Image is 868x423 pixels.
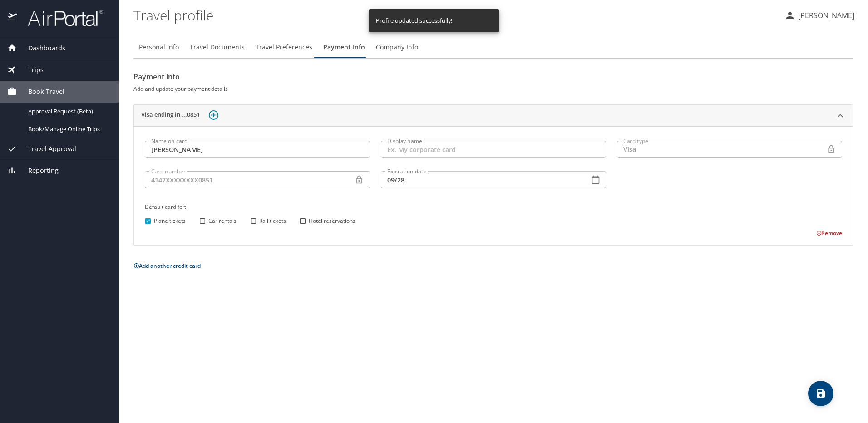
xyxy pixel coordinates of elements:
[17,87,64,97] span: Book Travel
[381,171,582,188] input: MM/YY
[795,10,854,21] p: [PERSON_NAME]
[17,65,44,75] span: Trips
[259,217,286,225] span: Rail tickets
[376,12,452,30] div: Profile updated successfully!
[8,9,18,27] img: icon-airportal.png
[816,229,842,237] button: Remove
[381,141,606,158] input: Ex. My corporate card
[781,7,858,24] button: [PERSON_NAME]
[139,42,179,53] span: Personal Info
[133,69,853,84] h2: Payment info
[154,217,186,225] span: Plane tickets
[208,217,237,225] span: Car rentals
[617,141,827,158] div: Visa
[190,42,245,53] span: Travel Documents
[28,107,108,116] span: Approval Request (Beta)
[18,9,103,27] img: airportal-logo.png
[309,217,355,225] span: Hotel reservations
[133,36,853,58] div: Profile
[141,110,200,121] h2: Visa ending in ...0851
[134,105,853,127] div: Visa ending in ...0851
[133,84,853,93] h6: Add and update your payment details
[323,42,365,53] span: Payment Info
[376,42,418,53] span: Company Info
[808,381,833,406] button: save
[145,202,842,211] h6: Default card for:
[17,166,59,176] span: Reporting
[134,126,853,245] div: Visa ending in ...0851
[28,125,108,133] span: Book/Manage Online Trips
[17,144,76,154] span: Travel Approval
[133,262,201,270] button: Add another credit card
[209,110,218,120] img: plane
[256,42,312,53] span: Travel Preferences
[17,43,65,53] span: Dashboards
[133,1,777,29] h1: Travel profile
